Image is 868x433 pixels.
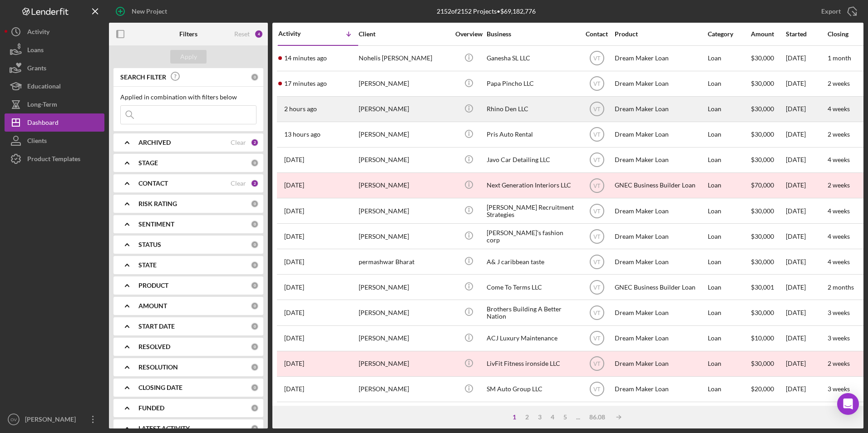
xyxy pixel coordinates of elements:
div: 0 [251,200,259,208]
div: Long-Term [27,95,57,116]
div: 0 [251,343,259,351]
time: 4 weeks [828,258,850,266]
div: Product [615,30,705,38]
div: Dream Maker Loan [615,148,705,172]
text: VT [593,132,601,138]
div: 0 [251,322,259,330]
time: 2 weeks [828,181,850,189]
b: CLOSING DATE [138,384,182,391]
time: 2025-08-18 18:46 [284,360,304,367]
a: Long-Term [5,95,104,113]
div: $30,000 [751,123,785,147]
time: 2 weeks [828,359,850,367]
div: [PERSON_NAME] [359,97,449,121]
div: Loan [708,97,750,121]
div: [DATE] [786,173,827,197]
div: Contact [580,30,614,38]
div: ACJ Luxury Maintenance [487,326,577,350]
div: Amount [751,30,785,38]
text: VT [593,233,601,240]
a: Product Templates [5,150,104,168]
div: Loan [708,352,750,376]
a: Dashboard [5,113,104,132]
div: Business [487,30,577,38]
time: 2 weeks [828,130,850,138]
div: Pris Auto Rental [487,123,577,147]
div: [PERSON_NAME] [359,148,449,172]
div: $30,000 [751,46,785,70]
time: 2025-08-25 16:56 [284,80,327,87]
div: 0 [251,404,259,412]
time: 2025-08-25 15:37 [284,105,317,113]
div: SM Auto Group LLC [487,377,577,401]
div: $70,000 [751,173,785,197]
div: [DATE] [786,97,827,121]
div: [DATE] [786,326,827,350]
div: Activity [278,30,318,37]
time: 2025-08-20 22:25 [284,207,304,215]
div: [PERSON_NAME] [359,352,449,376]
div: Started [786,30,827,38]
div: [DATE] [786,224,827,248]
div: Loan [708,377,750,401]
time: 3 weeks [828,334,850,342]
div: Apply [180,50,197,64]
div: 0 [251,159,259,167]
time: 2025-08-21 20:48 [284,182,304,189]
div: permashwar Bharat [359,250,449,274]
b: SENTIMENT [138,221,174,228]
button: Clients [5,132,104,150]
div: Loan [708,123,750,147]
div: Loan [708,148,750,172]
a: Educational [5,77,104,95]
div: Dream Maker Loan [615,224,705,248]
div: [DATE] [786,275,827,299]
div: [DATE] [786,199,827,223]
div: Educational [27,77,61,98]
div: Open Intercom Messenger [837,393,859,415]
div: 0 [251,73,259,81]
div: Dream Maker Loan [615,199,705,223]
div: $30,000 [751,403,785,427]
div: Export [821,2,841,20]
div: [DATE] [786,403,827,427]
div: [DATE] [786,250,827,274]
text: VT [593,55,601,62]
div: Dream Maker Loan [615,377,705,401]
div: [PERSON_NAME] [359,173,449,197]
button: Apply [170,50,207,64]
div: [PERSON_NAME] [359,72,449,96]
text: VT [593,386,601,393]
div: 2 [521,413,533,421]
div: 86.08 [585,413,610,421]
div: Brothers Building A Better Nation [487,300,577,325]
div: Loan [708,250,750,274]
time: 1 month [828,54,851,62]
text: VT [593,361,601,367]
div: LivFit Fitness ironside LLC [487,352,577,376]
div: $30,000 [751,72,785,96]
div: Next Generation Interiors LLC [487,173,577,197]
div: 2 [251,138,259,147]
div: $30,001 [751,275,785,299]
b: LATEST ACTIVITY [138,425,190,432]
div: $10,000 [751,326,785,350]
text: VT [593,157,601,163]
div: Applied in combination with filters below [120,93,256,101]
b: START DATE [138,323,175,330]
div: 1 [508,413,521,421]
div: Come To Terms LLC [487,275,577,299]
time: 2025-08-25 03:53 [284,131,321,138]
b: PRODUCT [138,282,168,289]
div: [PERSON_NAME] [23,410,82,431]
div: Dream Maker Loan [615,72,705,96]
div: $30,000 [751,97,785,121]
b: RESOLUTION [138,364,178,371]
text: VT [593,106,601,113]
text: VT [593,310,601,316]
div: Dream Maker Loan [615,403,705,427]
div: 0 [251,384,259,392]
div: Clear [231,139,246,146]
div: Clear [231,180,246,187]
